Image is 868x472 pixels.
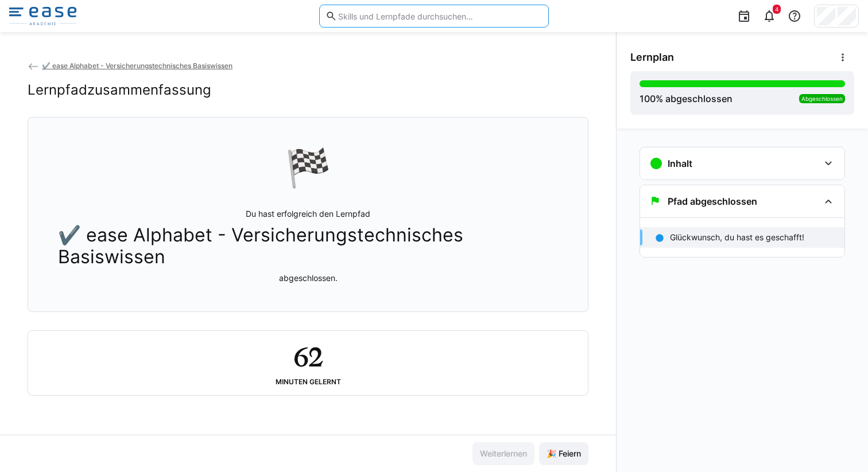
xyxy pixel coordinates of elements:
[285,145,331,190] div: 🏁
[472,442,534,465] button: Weiterlernen
[630,51,674,64] span: Lernplan
[775,6,778,13] span: 4
[28,81,211,99] h2: Lernpfadzusammenfassung
[42,61,232,70] span: ✔️ ease Alphabet - Versicherungstechnisches Basiswissen
[640,93,656,104] span: 100
[293,340,323,373] h2: 62
[668,196,757,207] h3: Pfad abgeschlossen
[28,61,232,70] a: ✔️ ease Alphabet - Versicherungstechnisches Basiswissen
[276,378,341,386] div: Minuten gelernt
[337,11,542,21] input: Skills und Lernpfade durchsuchen…
[58,208,558,284] p: Du hast erfolgreich den Lernpfad abgeschlossen.
[640,92,733,106] div: % abgeschlossen
[539,442,588,465] button: 🎉 Feiern
[58,224,558,268] span: ✔️ ease Alphabet - Versicherungstechnisches Basiswissen
[801,95,843,102] span: Abgeschlossen
[478,448,529,459] span: Weiterlernen
[545,448,583,459] span: 🎉 Feiern
[668,158,692,169] h3: Inhalt
[670,232,804,243] p: Glückwunsch, du hast es geschafft!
